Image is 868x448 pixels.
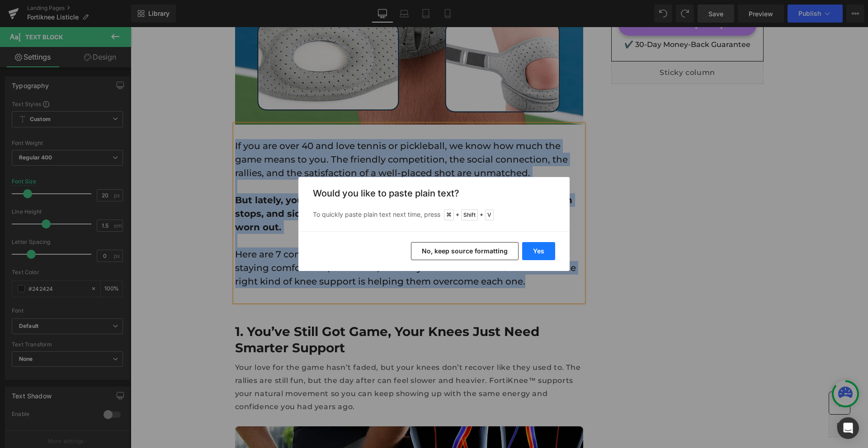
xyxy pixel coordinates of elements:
[313,188,555,199] h3: Would you like to paste plain text?
[488,12,626,23] p: ✔️ 30-Day Money-Back Guarantee
[104,296,453,329] h2: 1. You’ve Still Got Game, Your Knees Just Need Smarter Support
[485,210,494,220] span: V
[522,242,555,260] button: Yes
[411,242,519,260] button: No, keep source formatting
[480,210,483,219] span: +
[837,417,859,439] div: Open Intercom Messenger
[104,334,453,386] p: Your love for the game hasn’t faded, but your knees don’t recover like they used to. The rallies ...
[456,210,459,219] span: +
[104,168,442,205] strong: But lately, your knees might not be keeping up. Quick sprints, sudden stops, and side-to-side mov...
[461,210,478,220] span: Shift
[313,210,555,220] p: To quickly paste plain text next time, press
[104,112,453,153] p: If you are over 40 and love tennis or pickleball, we know how much the game means to you. The fri...
[104,220,453,261] p: Here are 7 common challenges players over 40 face when it comes to staying comfortable, confident...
